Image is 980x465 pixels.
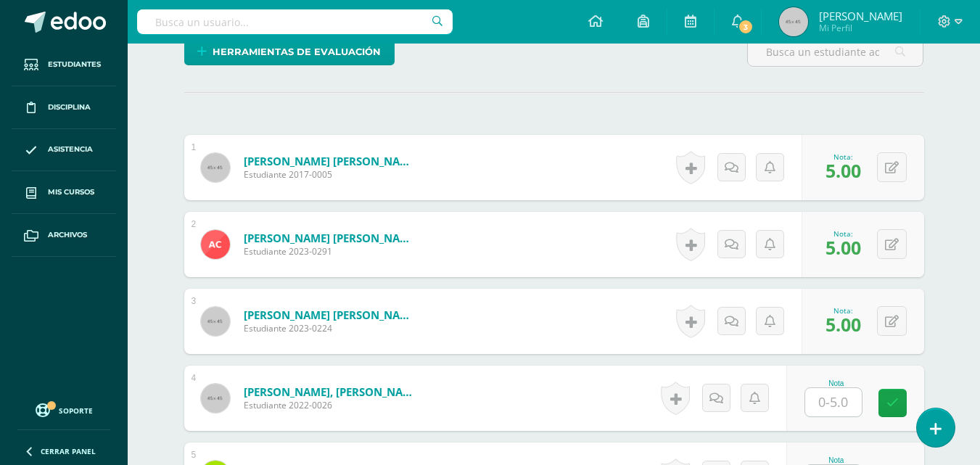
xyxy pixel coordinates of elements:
a: Mis cursos [12,171,116,214]
a: [PERSON_NAME] [PERSON_NAME] [244,231,418,245]
span: Mis cursos [48,186,94,198]
span: Disciplina [48,102,91,113]
span: Estudiante 2023-0291 [244,245,418,258]
span: Soporte [59,406,93,416]
a: [PERSON_NAME] [PERSON_NAME] [244,308,418,322]
a: Soporte [17,400,110,419]
img: 45x45 [201,384,230,413]
div: Nota: [825,305,861,316]
input: Busca un estudiante aquí... [748,38,923,66]
img: 0227617472ca3b70ad725611565b9ad6.png [201,230,230,259]
div: Nota [804,379,868,387]
span: Estudiante 2017-0005 [244,168,418,181]
span: 3 [738,19,754,35]
span: Herramientas de evaluación [213,38,381,65]
a: [PERSON_NAME], [PERSON_NAME] [244,384,418,399]
span: Estudiante 2023-0224 [244,322,418,334]
span: Asistencia [48,144,93,155]
span: 5.00 [825,312,861,337]
a: Herramientas de evaluación [184,37,395,65]
span: Mi Perfil [819,22,902,34]
span: Estudiantes [48,59,101,70]
img: 45x45 [201,307,230,336]
span: Archivos [48,229,87,241]
div: Nota [804,456,868,464]
input: 0-5.0 [805,388,862,416]
a: Disciplina [12,86,116,129]
a: Estudiantes [12,44,116,86]
a: Archivos [12,214,116,257]
img: 45x45 [201,153,230,182]
a: Asistencia [12,129,116,172]
input: Busca un usuario... [137,9,453,34]
span: 5.00 [825,158,861,183]
span: 5.00 [825,235,861,260]
span: Estudiante 2022-0026 [244,399,418,411]
a: [PERSON_NAME] [PERSON_NAME] [244,154,418,168]
div: Nota: [825,229,861,239]
img: 45x45 [779,7,808,36]
span: Cerrar panel [41,446,96,456]
span: [PERSON_NAME] [819,9,902,23]
div: Nota: [825,152,861,162]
